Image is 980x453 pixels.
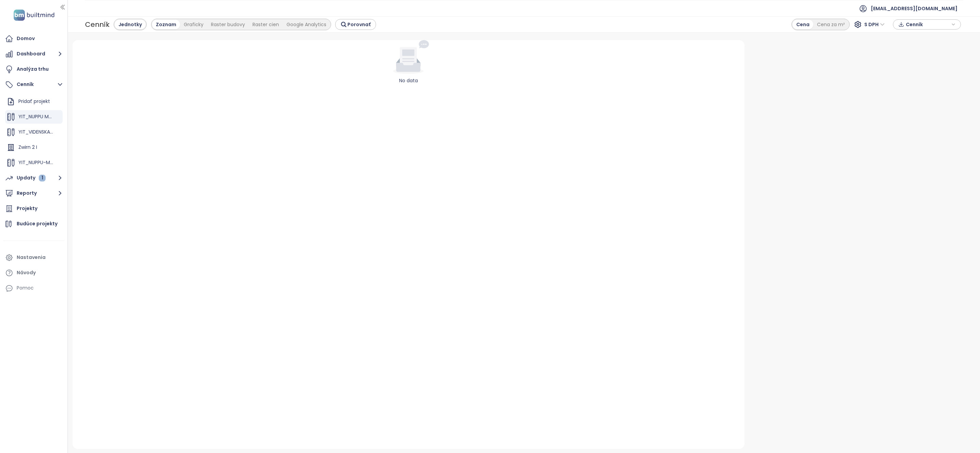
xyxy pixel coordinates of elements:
[793,20,813,29] div: Cena
[152,20,180,29] div: Zoznam
[3,32,64,46] a: Domov
[897,19,957,30] div: button
[17,284,34,292] div: Pomoc
[17,34,35,43] div: Domov
[5,125,63,139] div: YIT_VIDENSKA CESTA ZAPAD_draft01
[3,47,64,61] button: Dashboard
[12,8,56,22] img: logo
[864,19,885,30] span: S DPH
[3,266,64,280] a: Návody
[85,18,110,31] div: Cenník
[17,268,36,277] div: Návody
[3,187,64,200] button: Reporty
[3,217,64,231] a: Budúce projekty
[249,20,283,29] div: Raster cien
[17,65,49,73] div: Analýza trhu
[18,144,37,151] span: Zwirn 2 I
[17,174,46,182] div: Updaty
[283,20,330,29] div: Google Analytics
[871,0,958,17] span: [EMAIL_ADDRESS][DOMAIN_NAME]
[5,156,63,170] div: YIT_NUPPU-MAGNOLIA-4_v2
[5,110,63,124] div: YIT_NUPPU MAGNOLIA4_V3
[3,63,64,76] a: Analýza trhu
[3,78,64,91] button: Cenník
[18,159,85,166] span: YIT_NUPPU-MAGNOLIA-4_v2
[3,171,64,185] button: Updaty 1
[18,113,81,120] span: YIT_NUPPU MAGNOLIA4_V3
[180,20,207,29] div: Graficky
[813,20,849,29] div: Cena za m²
[17,204,37,213] div: Projekty
[18,128,102,135] span: YIT_VIDENSKA CESTA ZAPAD_draft01
[906,19,950,30] span: Cenník
[5,95,63,108] div: Pridať projekt
[75,77,742,84] div: No data
[17,220,58,228] div: Budúce projekty
[18,97,50,106] div: Pridať projekt
[5,141,63,154] div: Zwirn 2 I
[347,21,371,28] span: Porovnať
[3,281,64,295] div: Pomoc
[207,20,249,29] div: Raster budovy
[3,202,64,215] a: Projekty
[115,20,146,29] div: Jednotky
[17,253,46,262] div: Nastavenia
[335,19,376,30] button: Porovnať
[3,251,64,264] a: Nastavenia
[39,175,46,181] div: 1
